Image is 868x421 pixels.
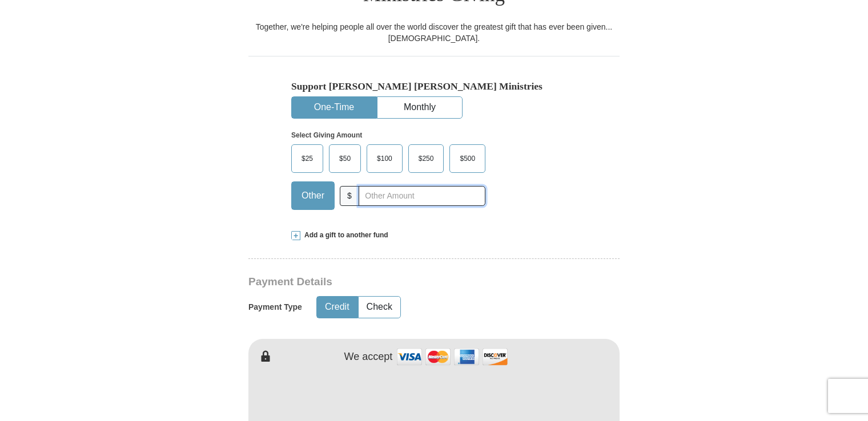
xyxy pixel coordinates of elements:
[333,150,356,167] span: $50
[296,187,330,204] span: Other
[300,230,388,240] span: Add a gift to another fund
[377,97,462,118] button: Monthly
[248,21,620,44] div: Together, we're helping people all over the world discover the greatest gift that has ever been g...
[296,150,319,167] span: $25
[344,351,393,363] h4: We accept
[292,97,376,118] button: One-Time
[359,297,400,318] button: Check
[248,276,540,289] h3: Payment Details
[291,80,577,92] h5: Support [PERSON_NAME] [PERSON_NAME] Ministries
[413,150,440,167] span: $250
[317,297,357,318] button: Credit
[359,186,485,206] input: Other Amount
[248,302,302,312] h5: Payment Type
[340,186,359,206] span: $
[454,150,481,167] span: $500
[291,131,362,139] strong: Select Giving Amount
[395,345,509,369] img: credit cards accepted
[371,150,398,167] span: $100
